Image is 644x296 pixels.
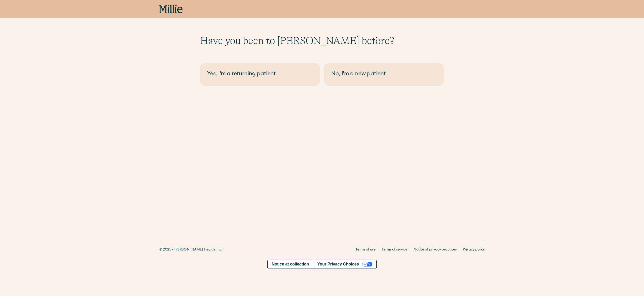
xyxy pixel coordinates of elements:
[413,247,457,253] a: Notice of privacy practices
[382,247,407,253] a: Terms of service
[331,70,437,79] div: No, I'm a new patient
[463,247,485,253] a: Privacy policy
[313,260,376,269] button: Your Privacy Choices
[324,63,444,86] a: No, I'm a new patient
[207,70,313,79] div: Yes, I'm a returning patient
[200,63,320,86] a: Yes, I'm a returning patient
[356,247,376,253] a: Terms of use
[159,247,222,253] div: © 2025 - [PERSON_NAME] Health, Inc.
[268,260,313,269] a: Notice at collection
[200,35,444,47] h1: Have you been to [PERSON_NAME] before?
